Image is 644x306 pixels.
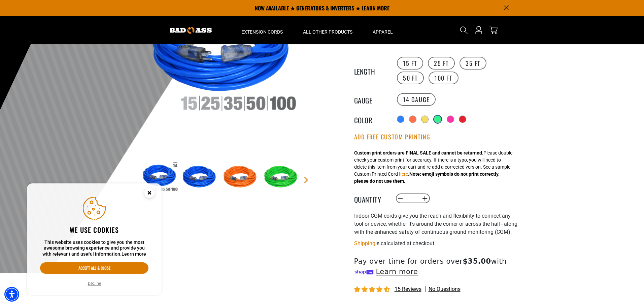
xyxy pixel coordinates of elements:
[303,177,309,183] a: Next
[170,27,212,34] img: Bad Ass Extension Cords
[354,194,388,203] label: Quantity
[429,286,461,293] span: No questions
[137,183,162,204] button: Close this option
[399,171,408,178] button: here
[397,57,423,70] label: 15 FT
[27,183,162,296] aside: Cookie Consent
[354,133,431,141] button: Add Free Custom Printing
[293,16,363,44] summary: All Other Products
[354,239,519,248] div: is calculated at checkout.
[428,57,455,70] label: 25 FT
[181,158,220,197] img: blue
[222,158,261,197] img: orange
[86,280,103,287] button: Decline
[231,16,293,44] summary: Extension Cords
[373,29,393,35] span: Apparel
[363,16,403,44] summary: Apparel
[122,251,146,257] a: This website uses cookies to give you the most awesome browsing experience and provide you with r...
[395,286,421,292] span: 15 reviews
[40,225,148,234] h2: We use cookies
[459,25,469,36] summary: Search
[354,115,388,124] legend: Color
[354,240,375,247] a: Shipping
[354,171,499,184] strong: Note: emoji symbols do not print correctly, please do not use them.
[354,287,391,293] span: 4.40 stars
[303,29,352,35] span: All Other Products
[460,57,486,70] label: 35 FT
[397,72,424,84] label: 50 FT
[354,150,483,156] strong: Custom print orders are FINAL SALE and cannot be returned.
[40,239,148,257] p: This website uses cookies to give you the most awesome browsing experience and provide you with r...
[354,95,388,104] legend: Gauge
[241,29,283,35] span: Extension Cords
[429,72,459,84] label: 100 FT
[397,93,436,106] label: 14 Gauge
[488,26,499,34] a: cart
[354,149,512,185] div: Please double check your custom print for accuracy. If there is a typo, you will need to delete t...
[262,158,301,197] img: green
[4,287,19,302] div: Accessibility Menu
[40,262,148,274] button: Accept all & close
[354,66,388,75] legend: Length
[473,16,484,44] a: Open this option
[354,213,517,235] span: Indoor CGM cords give you the reach and flexibility to connect any tool or device, whether it’s a...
